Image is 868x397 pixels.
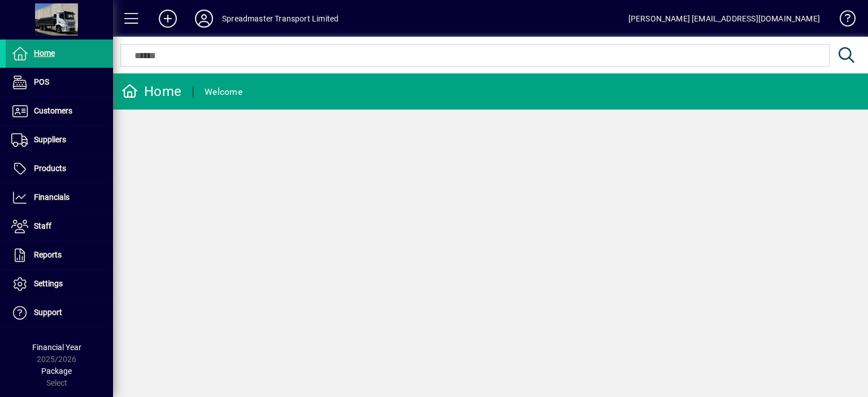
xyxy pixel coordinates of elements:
span: Products [34,164,66,173]
a: Customers [6,97,113,125]
a: Support [6,299,113,327]
a: Reports [6,241,113,269]
div: Spreadmaster Transport Limited [222,10,338,28]
span: Support [34,308,62,317]
span: Reports [34,250,62,259]
div: Welcome [205,83,242,101]
a: Products [6,155,113,183]
span: Settings [34,279,63,288]
span: Package [41,367,72,376]
span: Suppliers [34,135,66,144]
span: Staff [34,221,51,230]
a: POS [6,68,113,97]
a: Financials [6,184,113,212]
div: Home [121,82,181,101]
div: [PERSON_NAME] [EMAIL_ADDRESS][DOMAIN_NAME] [628,10,820,28]
span: POS [34,77,49,86]
a: Staff [6,212,113,241]
a: Suppliers [6,126,113,154]
span: Financials [34,193,70,202]
button: Profile [186,8,222,29]
button: Add [150,8,186,29]
a: Settings [6,270,113,298]
a: Knowledge Base [831,2,854,39]
span: Customers [34,106,72,115]
span: Financial Year [32,343,81,352]
span: Home [34,49,55,58]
